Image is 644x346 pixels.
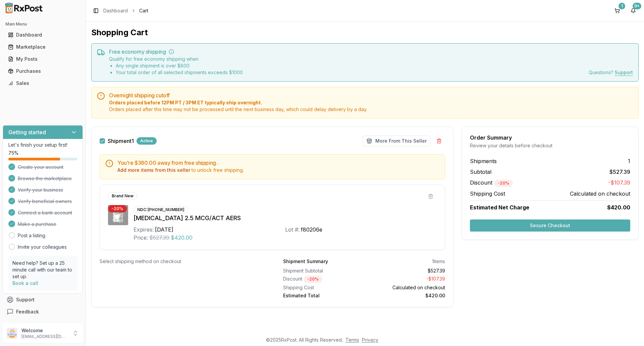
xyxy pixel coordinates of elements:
div: Qualify for free economy shipping when [109,56,243,76]
a: Dashboard [5,29,80,41]
span: Estimated Net Charge [470,204,529,211]
div: 1 items [432,258,445,265]
span: $420.00 [171,234,193,242]
div: Shipment Subtotal [283,267,362,274]
button: More From This Seller [363,136,430,146]
span: $527.39 [149,234,169,242]
p: Welcome [21,327,68,334]
h3: Getting started [8,128,46,136]
div: to unlock free shipping. [117,167,439,174]
h1: Shopping Cart [91,27,639,38]
div: $420.00 [367,292,445,299]
label: Shipment 1 [108,138,134,144]
button: Add more items from this seller [117,167,190,174]
div: NDC: [PHONE_NUMBER] [133,206,188,213]
span: Verify your business [18,187,63,193]
div: Order Summary [470,135,630,140]
span: Feedback [16,308,39,315]
a: Sales [5,77,80,89]
span: $527.39 [609,168,630,176]
div: Expires: [133,226,154,234]
div: Review your details before checkout [470,142,630,149]
a: Invite your colleagues [18,244,67,250]
span: Create your account [18,164,63,170]
img: Spiriva Respimat 2.5 MCG/ACT AERS [108,205,128,225]
img: RxPost Logo [3,3,46,13]
span: -$107.39 [608,179,630,187]
span: Browse the marketplace [18,175,72,182]
div: Lot #: [285,226,300,234]
button: 1 [612,5,623,16]
div: Select shipping method on checkout [100,258,262,265]
nav: breadcrumb [103,7,148,14]
div: Price: [133,234,148,242]
button: My Posts [3,54,83,64]
div: Marketplace [8,44,77,50]
p: Let's finish your setup first! [8,142,77,148]
div: - $107.39 [367,276,445,283]
div: Active [137,137,157,145]
span: Verify beneficial owners [18,198,72,205]
span: Discount [470,179,513,186]
span: Calculated on checkout [570,190,630,198]
span: 1 [628,157,630,165]
div: [MEDICAL_DATA] 2.5 MCG/ACT AERS [133,213,437,223]
a: Terms [345,337,359,343]
div: Sales [8,80,77,87]
div: - 20 % [108,205,127,212]
button: Support [3,294,83,306]
button: Dashboard [3,30,83,40]
h5: You're $380.00 away from free shipping. [117,160,439,165]
a: Purchases [5,65,80,77]
span: Make a purchase [18,221,56,228]
div: - 20 % [304,276,322,283]
button: Secure Checkout [470,219,630,232]
span: Orders placed before 12PM PT / 3PM ET typically ship overnight. [109,99,633,106]
div: Questions? [589,69,633,76]
span: Orders placed after this time may not be processed until the next business day, which could delay... [109,106,633,113]
div: Brand New [108,192,137,200]
span: Connect a bank account [18,209,72,216]
span: $420.00 [607,203,630,211]
button: 9+ [628,5,639,16]
div: Calculated on checkout [367,284,445,291]
div: Dashboard [8,32,77,38]
span: Shipments [470,157,497,165]
a: Book a call [12,280,38,286]
div: Discount [283,276,362,283]
div: Estimated Total [283,292,362,299]
h2: Main Menu [5,21,80,27]
button: Feedback [3,306,83,318]
li: Any single shipment is over $ 800 [116,62,243,69]
a: Privacy [362,337,378,343]
div: Shipment Summary [283,258,328,265]
button: Purchases [3,66,83,77]
h5: Free economy shipping [109,49,633,54]
a: Post a listing [18,232,45,239]
span: Subtotal [470,168,491,176]
a: My Posts [5,53,80,65]
h5: Overnight shipping cutoff [109,93,633,98]
a: Dashboard [103,7,128,14]
span: Shipping Cost [470,190,505,198]
iframe: Intercom live chat [621,323,637,339]
span: Cart [139,7,148,14]
div: $527.39 [367,267,445,274]
div: 9+ [633,3,641,9]
li: Your total order of all selected shipments exceeds $ 1000 [116,69,243,76]
button: Sales [3,78,83,89]
p: [EMAIL_ADDRESS][DOMAIN_NAME] [21,334,68,339]
div: [DATE] [155,226,173,234]
div: 1 [619,3,625,9]
div: f80206e [301,226,322,234]
div: My Posts [8,56,77,62]
div: - 20 % [494,180,513,187]
img: User avatar [7,328,17,339]
div: Shipping Cost [283,284,362,291]
span: 75 % [8,150,18,156]
p: Need help? Set up a 25 minute call with our team to set up. [12,260,73,280]
button: Marketplace [3,42,83,52]
div: Purchases [8,68,77,75]
a: Marketplace [5,41,80,53]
